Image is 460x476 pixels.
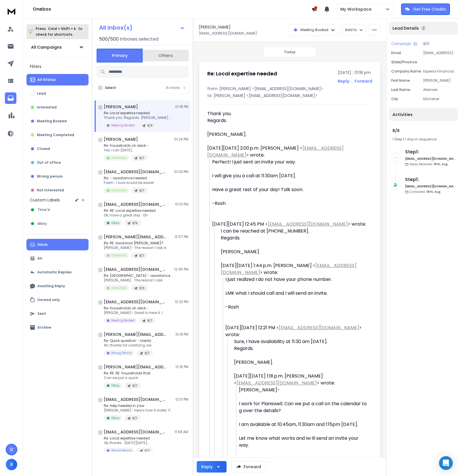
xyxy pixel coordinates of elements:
div: I will give you a call at 11:30am [DATE]. [212,172,368,179]
p: Interested [111,253,126,258]
p: [PERSON_NAME]. The reason I ask [104,278,173,283]
p: Meeting Booked [111,318,135,323]
p: 12:16 PM [175,365,188,369]
h1: 8/6 [392,128,454,134]
div: Regards. [234,345,368,352]
p: 12:57 PM [175,235,188,239]
a: [EMAIL_ADDRESS][DOMAIN_NAME] [279,324,359,331]
button: Awaiting Reply [26,280,89,292]
p: Lead [37,91,46,96]
button: Closed [26,143,89,155]
p: 12:01 PM [175,397,188,402]
button: Archive [26,322,89,333]
p: Re: households on deck - [104,306,163,311]
h1: [PERSON_NAME] [104,136,138,142]
button: Automatic Replies [26,266,89,278]
button: Reply [338,78,349,84]
div: LMK what I should call and I will send an invite. [225,290,368,297]
p: City [391,97,398,101]
p: Thank you. Regards. [PERSON_NAME]. On [104,115,173,120]
p: Ok, have a great day. On [104,213,156,218]
h1: [EMAIL_ADDRESS][DOMAIN_NAME] [104,266,167,272]
div: Regards. [207,117,368,124]
p: from: [PERSON_NAME] <[EMAIL_ADDRESS][DOMAIN_NAME]> [207,86,372,92]
button: Meeting Completed [26,129,89,141]
p: 8/7 [132,416,137,420]
p: Kitchener [423,97,455,101]
div: [DATE][DATE] 12:45 PM < > wrote: [212,221,368,228]
div: Forward [354,78,372,84]
button: Lead [26,88,89,99]
div: I am available at 10:45am, 11:30am and 1:15pm [DATE]. [239,421,368,428]
span: 500 / 500 [99,36,119,43]
span: 18th, Aug [426,190,440,194]
div: [DATE][DATE] 1:44 p.m. [PERSON_NAME] < > wrote: [221,262,368,276]
h3: Custom Labels [30,197,60,203]
img: logo [6,6,17,16]
p: Interested [111,188,126,193]
div: | [392,137,454,142]
div: Have a great rest of your day! Talk soon. [212,186,368,193]
p: Sent [37,311,46,316]
button: Interested [26,102,89,113]
p: Interested [111,286,126,290]
p: Ah, thanks for clarifying, we [104,343,153,348]
p: Re: Local expertise needed [104,111,173,115]
button: dibsy [26,218,89,229]
p: Re: Help needed in your [104,403,173,408]
p: Meeting Completed [37,133,74,137]
div: Let me know what works and Iw ill send an invite your way. [239,435,368,449]
div: Activities [389,108,458,121]
h1: [PERSON_NAME][EMAIL_ADDRESS][PERSON_NAME][DOMAIN_NAME] [104,234,167,240]
button: Primary [97,49,143,62]
span: Time'd [37,207,50,212]
p: 8/7 [139,189,144,193]
h6: Step 1 : [405,176,455,183]
p: [DATE] : 01:18 pm [338,70,372,75]
h6: Step 1 : [405,148,455,155]
button: Out of office [26,157,89,168]
a: [EMAIL_ADDRESS][DOMAIN_NAME] [268,221,348,227]
p: 8/6 [423,41,455,46]
span: dibsy [37,221,47,226]
div: [DATE][DATE] 12:21 PM < > wrote: [225,324,368,338]
p: Unread only [37,298,60,302]
p: Re: Quick question - clients [104,338,153,343]
p: My Workspace [340,6,374,12]
p: First Name [391,78,410,83]
p: Meeting Booked [37,119,67,123]
button: Reply [197,461,227,473]
div: Sure, I have availability at 11:30 am [DATE]. [234,338,368,366]
p: Allensen [423,87,455,92]
p: Meeting Booked [300,28,328,32]
span: 1 day in sequence [405,137,436,142]
div: I can be reached at [PHONE_NUMBER]. [221,228,368,255]
p: Get Free Credits [413,6,446,12]
p: Automatic Replies [37,270,72,275]
p: Re: RE: backdoor [PERSON_NAME]? [104,241,166,245]
p: Interested [111,156,126,160]
button: Not Interested [26,184,89,196]
h1: [EMAIL_ADDRESS][DOMAIN_NAME] [104,299,167,305]
p: [EMAIL_ADDRESS][DOMAIN_NAME] [423,51,455,55]
p: All [37,256,42,261]
p: Add to [345,28,357,32]
p: 01:03 PM [174,170,188,174]
p: Re: Local expertise needed [104,436,153,441]
p: Dibsy [111,221,120,225]
p: 12:19 PM [175,332,188,337]
p: to: [PERSON_NAME] <[EMAIL_ADDRESS][DOMAIN_NAME]> [207,93,372,98]
p: Wrong Person [111,448,132,453]
h3: Filters [26,62,89,71]
p: Can we put a quick [104,376,150,380]
p: Campaign [391,41,411,46]
p: 8/7 [139,254,144,258]
button: Wrong person [26,171,89,182]
button: B [6,459,17,470]
div: Thank you. [207,110,368,138]
p: Out of office [37,160,61,165]
button: Unread only [26,294,89,306]
p: Reply Received [410,162,448,166]
div: [DATE][DATE] 2:00 p.m. [PERSON_NAME] < > wrote: [207,145,368,159]
p: Press to check for shortcuts. [36,26,82,37]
